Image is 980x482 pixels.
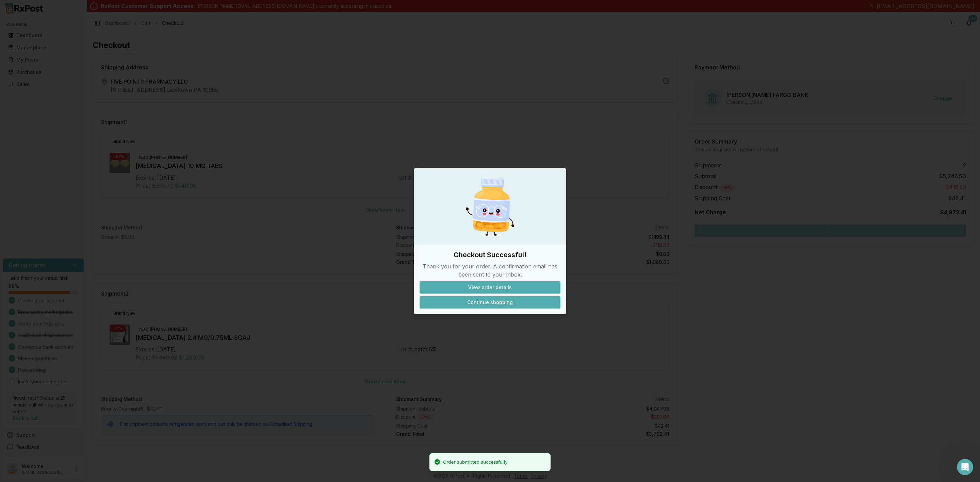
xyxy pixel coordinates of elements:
p: Thank you for your order. A confirmation email has been sent to your inbox. [420,262,560,279]
iframe: Intercom live chat [957,459,973,475]
img: Happy Pill Bottle [457,174,523,239]
h2: Checkout Successful! [420,250,560,260]
button: Continue shopping [420,296,560,309]
button: View order details [420,281,560,294]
